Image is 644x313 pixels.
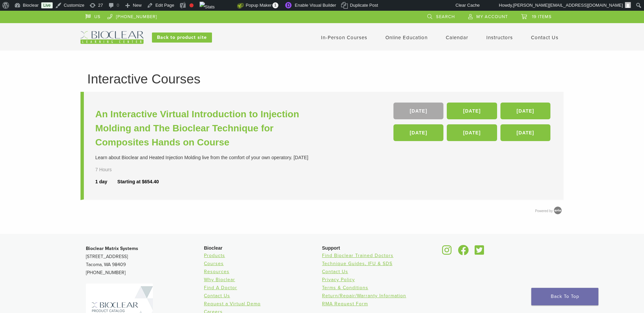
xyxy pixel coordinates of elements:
[152,33,212,43] a: Back to product site
[107,11,157,21] a: [PHONE_NUMBER]
[476,14,508,19] span: My Account
[486,35,513,41] a: Instructors
[446,35,468,41] a: Calendar
[200,2,237,10] img: Views over 48 hours. Click for more Jetpack Stats.
[455,249,471,256] a: Bioclear
[322,293,406,299] a: Return/Repair/Warranty Information
[500,124,550,141] a: [DATE]
[204,269,229,274] a: Resources
[322,261,392,266] a: Technique Guides, IFU & SDS
[117,178,159,185] div: Starting at $654.40
[440,249,454,256] a: Bioclear
[322,245,340,251] span: Support
[272,2,278,8] span: 1
[95,178,117,185] div: 1 day
[204,261,224,266] a: Courses
[447,103,497,119] a: [DATE]
[322,269,348,274] a: Contact Us
[204,277,235,283] a: Why Bioclear
[532,14,552,19] span: 19 items
[468,11,508,21] a: My Account
[204,253,225,258] a: Products
[204,301,261,307] a: Request a Virtual Demo
[86,245,204,277] p: [STREET_ADDRESS] Tacoma, WA 98409 [PHONE_NUMBER]
[322,301,368,307] a: RMA Request Form
[472,249,486,256] a: Bioclear
[535,209,563,213] a: Powered by
[204,285,237,291] a: Find A Doctor
[500,103,550,119] a: [DATE]
[95,107,324,149] a: An Interactive Virtual Introduction to Injection Molding and The Bioclear Technique for Composite...
[447,124,497,141] a: [DATE]
[393,124,443,141] a: [DATE]
[322,277,355,283] a: Privacy Policy
[385,35,428,41] a: Online Education
[521,11,552,21] a: 19 items
[190,3,194,7] div: Focus keyphrase not set
[436,14,455,19] span: Search
[322,253,393,258] a: Find Bioclear Trained Doctors
[427,11,455,21] a: Search
[86,246,138,251] strong: Bioclear Matrix Systems
[95,154,324,161] div: Learn about Bioclear and Heated Injection Molding live from the comfort of your own operatory. [D...
[393,103,552,144] div: , , , , ,
[321,35,367,41] a: In-Person Courses
[322,285,368,291] a: Terms & Conditions
[531,288,598,305] a: Back To Top
[41,2,53,8] a: Live
[87,72,557,85] h1: Interactive Courses
[553,205,563,215] img: Arlo training & Event Software
[531,35,558,41] a: Contact Us
[204,293,230,299] a: Contact Us
[80,31,144,44] img: Bioclear
[513,3,623,8] span: [PERSON_NAME][EMAIL_ADDRESS][DOMAIN_NAME]
[204,245,222,251] span: Bioclear
[95,166,129,173] div: 7 Hours
[393,103,443,119] a: [DATE]
[86,11,101,21] a: US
